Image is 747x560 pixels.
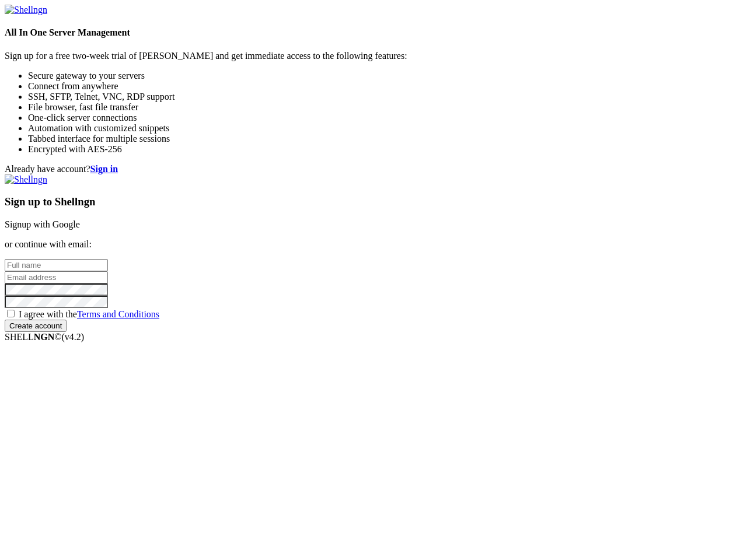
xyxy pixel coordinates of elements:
[28,92,742,102] li: SSH, SFTP, Telnet, VNC, RDP support
[5,5,47,15] img: Shellngn
[28,81,742,92] li: Connect from anywhere
[28,71,742,81] li: Secure gateway to your servers
[5,27,742,38] h4: All In One Server Management
[5,320,67,332] input: Create account
[5,271,108,283] input: Email address
[5,164,742,174] div: Already have account?
[5,219,80,229] a: Signup with Google
[90,164,118,174] a: Sign in
[5,174,47,185] img: Shellngn
[28,144,742,155] li: Encrypted with AES-256
[28,102,742,113] li: File browser, fast file transfer
[28,113,742,123] li: One-click server connections
[5,195,742,208] h3: Sign up to Shellngn
[28,134,742,144] li: Tabbed interface for multiple sessions
[5,259,108,271] input: Full name
[5,239,742,250] p: or continue with email:
[7,310,15,317] input: I agree with theTerms and Conditions
[62,332,85,342] span: 4.2.0
[77,309,159,319] a: Terms and Conditions
[5,51,742,61] p: Sign up for a free two-week trial of [PERSON_NAME] and get immediate access to the following feat...
[34,332,55,342] b: NGN
[19,309,159,319] span: I agree with the
[28,123,742,134] li: Automation with customized snippets
[5,332,84,342] span: SHELL ©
